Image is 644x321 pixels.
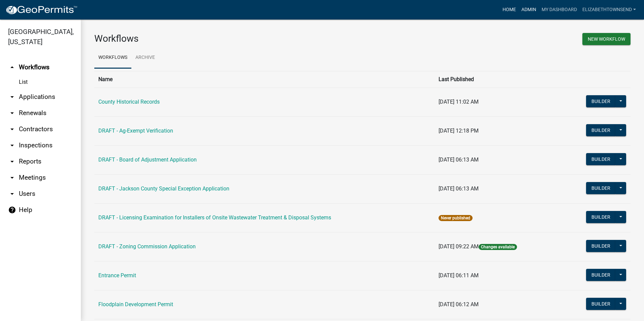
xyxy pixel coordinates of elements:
i: arrow_drop_down [8,141,16,149]
button: Builder [586,211,616,223]
a: DRAFT - Board of Adjustment Application [98,156,197,163]
span: Never published [439,215,473,221]
button: Builder [586,124,616,136]
span: [DATE] 06:13 AM [439,185,479,192]
i: arrow_drop_down [8,190,16,198]
i: arrow_drop_down [8,174,16,182]
a: DRAFT - Jackson County Special Exception Application [98,185,229,192]
span: [DATE] 06:11 AM [439,272,479,279]
button: Builder [586,182,616,194]
button: Builder [586,240,616,252]
i: help [8,206,16,214]
a: My Dashboard [539,3,580,16]
th: Name [94,71,434,87]
a: DRAFT - Licensing Examination for Installers of Onsite Wastewater Treatment & Disposal Systems [98,214,331,221]
button: Builder [586,298,616,310]
span: [DATE] 09:22 AM [439,243,479,250]
a: Floodplain Development Permit [98,301,173,308]
span: [DATE] 06:13 AM [439,156,479,163]
a: ElizabethTownsend [580,3,639,16]
h3: Workflows [94,33,357,44]
button: New Workflow [582,33,631,45]
i: arrow_drop_up [8,63,16,71]
a: DRAFT - Ag-Exempt Verification [98,128,173,134]
a: DRAFT - Zoning Commission Application [98,243,196,250]
a: Home [500,3,519,16]
i: arrow_drop_down [8,157,16,166]
span: [DATE] 06:12 AM [439,301,479,308]
a: Archive [131,47,159,69]
a: Entrance Permit [98,272,136,279]
button: Builder [586,153,616,165]
span: [DATE] 11:02 AM [439,99,479,105]
th: Last Published [434,71,562,87]
span: Changes available [479,244,517,250]
i: arrow_drop_down [8,109,16,117]
a: County Historical Records [98,99,160,105]
i: arrow_drop_down [8,125,16,133]
i: arrow_drop_down [8,93,16,101]
button: Builder [586,269,616,281]
button: Builder [586,95,616,107]
span: [DATE] 12:18 PM [439,128,479,134]
a: Workflows [94,47,131,69]
a: Admin [519,3,539,16]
